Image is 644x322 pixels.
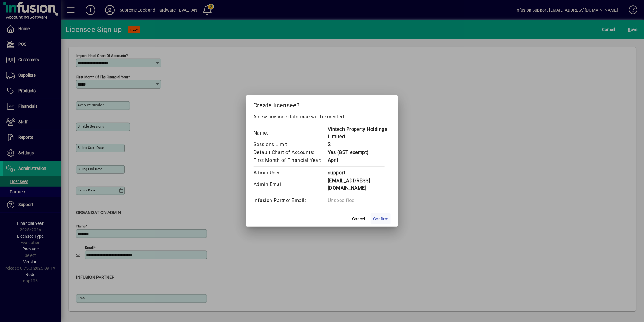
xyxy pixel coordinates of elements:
[349,213,368,224] button: Cancel
[246,95,398,113] h2: Create licensee?
[328,198,355,203] span: Unspecified
[327,125,391,141] td: Vintech Property Holdings Limited
[253,177,327,192] td: Admin Email:
[253,141,327,149] td: Sessions Limit:
[253,156,327,164] td: First Month of Financial Year:
[253,113,391,121] p: A new licensee database will be created.
[253,169,327,177] td: Admin User:
[352,216,365,222] span: Cancel
[253,125,327,141] td: Name:
[328,142,331,147] span: 2
[327,156,391,164] td: April
[253,197,327,205] td: Infusion Partner Email:
[373,216,388,222] span: Confirm
[253,149,327,156] td: Default Chart of Accounts:
[327,177,391,192] td: [EMAIL_ADDRESS][DOMAIN_NAME]
[327,149,391,156] td: Yes (GST exempt)
[371,213,391,224] button: Confirm
[327,169,391,177] td: support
